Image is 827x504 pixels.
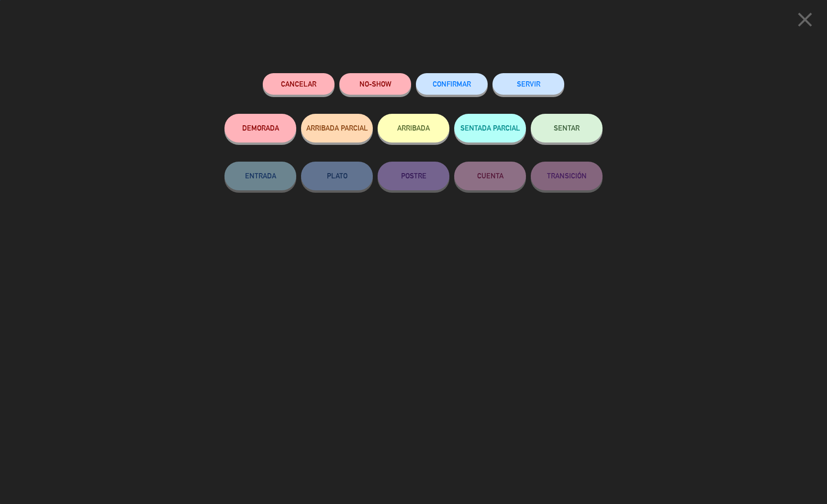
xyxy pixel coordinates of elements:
[224,114,296,142] button: DEMORADA
[378,162,449,190] button: POSTRE
[790,7,820,35] button: close
[339,73,411,95] button: NO-SHOW
[492,73,564,95] button: SERVIR
[378,114,449,142] button: ARRIBADA
[301,114,373,142] button: ARRIBADA PARCIAL
[306,124,368,132] span: ARRIBADA PARCIAL
[531,114,603,142] button: SENTAR
[793,8,817,32] i: close
[433,80,471,88] span: CONFIRMAR
[531,162,603,190] button: TRANSICIÓN
[301,162,373,190] button: PLATO
[416,73,488,95] button: CONFIRMAR
[554,124,580,132] span: SENTAR
[454,162,526,190] button: CUENTA
[224,162,296,190] button: ENTRADA
[454,114,526,142] button: SENTADA PARCIAL
[263,73,335,95] button: Cancelar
